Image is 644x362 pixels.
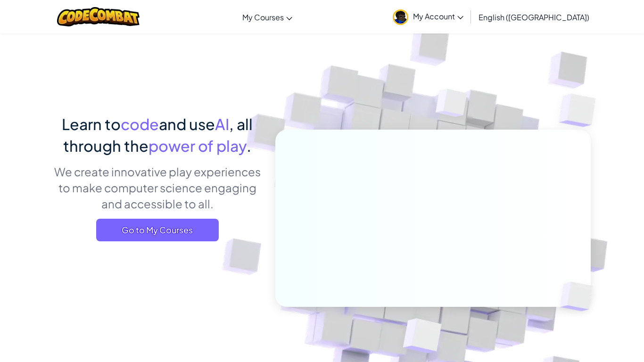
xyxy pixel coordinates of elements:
a: My Courses [238,4,297,30]
a: English ([GEOGRAPHIC_DATA]) [474,4,594,30]
span: My Account [413,11,463,21]
a: My Account [388,2,468,32]
span: English ([GEOGRAPHIC_DATA]) [479,12,589,22]
img: Overlap cubes [545,262,615,331]
a: Go to My Courses [96,219,219,241]
img: Overlap cubes [418,70,486,140]
img: avatar [393,9,408,25]
span: Learn to [62,115,121,133]
img: CodeCombat logo [57,7,140,26]
span: code [121,115,159,133]
span: and use [159,115,215,133]
p: We create innovative play experiences to make computer science engaging and accessible to all. [53,164,261,212]
img: Overlap cubes [540,71,622,150]
span: . [247,136,251,155]
span: power of play [149,136,247,155]
span: AI [215,115,229,133]
span: My Courses [242,12,284,22]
